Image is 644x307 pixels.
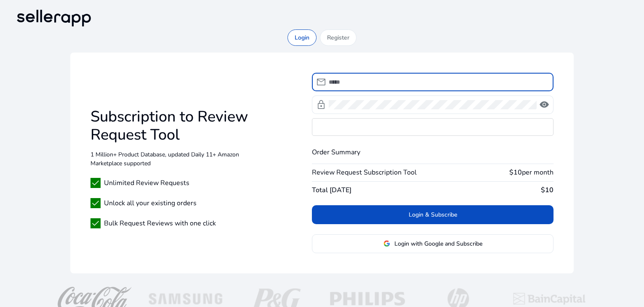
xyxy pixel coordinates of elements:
[409,210,457,219] span: Login & Subscribe
[104,198,197,208] span: Unlock all your existing orders
[90,108,251,144] h1: Subscription to Review Request Tool
[312,119,553,135] iframe: Secure card payment input frame
[316,100,326,110] span: lock
[104,178,189,188] span: Unlimited Review Requests
[316,77,326,87] span: mail
[104,218,216,228] span: Bulk Request Reviews with one click
[295,33,309,42] p: Login
[522,168,554,177] span: per month
[90,150,251,168] p: 1 Million+ Product Database, updated Daily 11+ Amazon Marketplace supported
[90,198,101,208] span: check
[312,234,553,253] button: Login with Google and Subscribe
[539,100,549,110] span: visibility
[312,148,553,156] h4: Order Summary
[541,185,554,195] b: $10
[509,168,522,177] b: $10
[327,33,349,42] p: Register
[312,167,417,177] span: Review Request Subscription Tool
[90,218,101,228] span: check
[394,239,482,248] span: Login with Google and Subscribe
[312,205,553,224] button: Login & Subscribe
[383,240,390,247] img: google-logo.svg
[13,7,94,29] img: sellerapp-logo
[312,185,351,195] span: Total [DATE]
[90,178,101,188] span: check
